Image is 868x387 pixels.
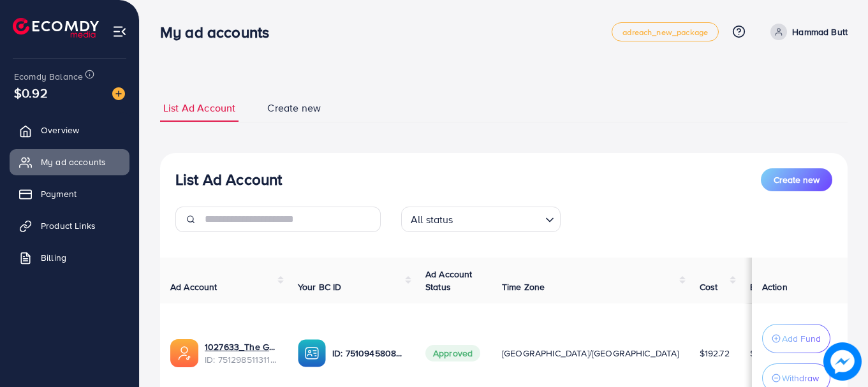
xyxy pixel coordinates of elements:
[502,347,679,360] span: [GEOGRAPHIC_DATA]/[GEOGRAPHIC_DATA]
[700,281,718,293] span: Cost
[14,70,83,83] span: Ecomdy Balance
[10,245,129,270] a: Billing
[10,181,129,207] a: Payment
[205,340,277,353] a: 1027633_The Glaciours | V2_1749253181585
[425,345,480,361] span: Approved
[502,281,545,293] span: Time Zone
[10,213,129,238] a: Product Links
[762,281,788,293] span: Action
[10,117,129,143] a: Overview
[765,24,848,40] a: Hammad Butt
[700,347,730,360] span: $192.72
[401,207,561,232] div: Search for option
[205,340,277,367] div: <span class='underline'>1027633_The Glaciours | V2_1749253181585</span></br>7512985113115213840
[298,281,342,293] span: Your BC ID
[762,324,830,353] button: Add Fund
[205,353,277,366] span: ID: 7512985113115213840
[267,101,321,115] span: Create new
[41,219,96,232] span: Product Links
[170,339,198,367] img: ic-ads-acc.e4c84228.svg
[41,156,106,168] span: My ad accounts
[13,18,99,38] img: logo
[41,124,79,136] span: Overview
[612,22,719,41] a: adreach_new_package
[761,168,832,191] button: Create new
[160,23,279,41] h3: My ad accounts
[823,342,862,381] img: image
[41,251,66,264] span: Billing
[14,84,48,102] span: $0.92
[298,339,326,367] img: ic-ba-acc.ded83a64.svg
[782,331,821,346] p: Add Fund
[425,268,473,293] span: Ad Account Status
[10,149,129,175] a: My ad accounts
[112,87,125,100] img: image
[782,370,819,386] p: Withdraw
[112,24,127,39] img: menu
[792,24,848,40] p: Hammad Butt
[163,101,235,115] span: List Ad Account
[622,28,708,36] span: adreach_new_package
[332,346,405,361] p: ID: 7510945808494362641
[175,170,282,189] h3: List Ad Account
[457,208,540,229] input: Search for option
[408,210,456,229] span: All status
[170,281,217,293] span: Ad Account
[774,173,820,186] span: Create new
[41,187,77,200] span: Payment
